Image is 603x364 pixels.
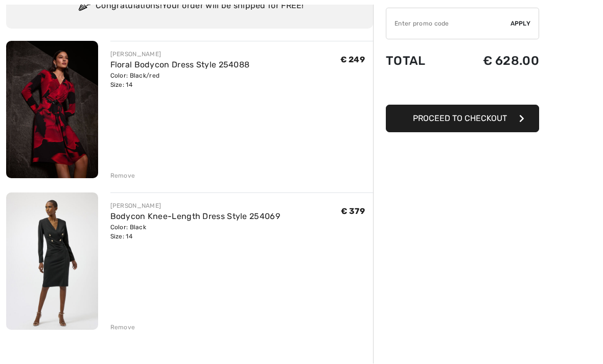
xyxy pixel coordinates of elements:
img: Floral Bodycon Dress Style 254088 [6,41,98,179]
td: € 628.00 [449,44,539,79]
img: Bodycon Knee-Length Dress Style 254069 [6,193,98,330]
span: Apply [511,19,531,29]
td: Total [386,44,449,79]
a: Bodycon Knee-Length Dress Style 254069 [110,212,280,222]
div: [PERSON_NAME] [110,50,250,59]
div: Color: Black/red Size: 14 [110,71,250,90]
a: Floral Bodycon Dress Style 254088 [110,60,250,70]
span: € 249 [340,55,365,65]
button: Proceed to Checkout [386,105,539,133]
span: Proceed to Checkout [413,114,507,124]
span: € 379 [341,207,365,216]
div: Color: Black Size: 14 [110,223,280,241]
input: Promo code [386,9,511,39]
div: Remove [110,172,135,181]
div: [PERSON_NAME] [110,202,280,211]
iframe: PayPal [386,79,539,102]
div: Remove [110,323,135,332]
